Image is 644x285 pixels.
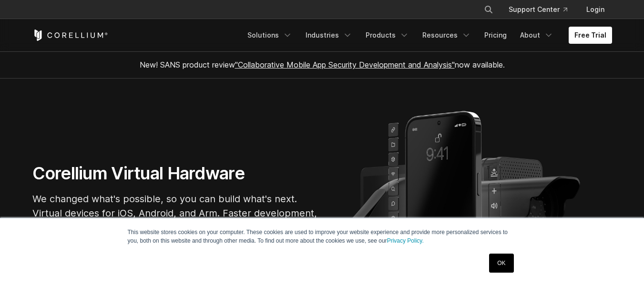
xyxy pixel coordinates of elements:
[579,1,612,18] a: Login
[514,27,559,44] a: About
[479,27,512,44] a: Pricing
[569,27,612,44] a: Free Trial
[480,1,497,18] button: Search
[300,27,358,44] a: Industries
[242,27,612,44] div: Navigation Menu
[32,192,318,235] p: We changed what's possible, so you can build what's next. Virtual devices for iOS, Android, and A...
[235,60,455,69] a: "Collaborative Mobile App Security Development and Analysis"
[360,27,415,44] a: Products
[387,237,424,244] a: Privacy Policy.
[32,163,318,184] h1: Corellium Virtual Hardware
[489,254,513,273] a: OK
[417,27,477,44] a: Resources
[242,27,298,44] a: Solutions
[128,228,517,245] p: This website stores cookies on your computer. These cookies are used to improve your website expe...
[501,1,575,18] a: Support Center
[472,1,612,18] div: Navigation Menu
[32,29,108,41] a: Corellium Home
[140,60,505,69] span: New! SANS product review now available.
